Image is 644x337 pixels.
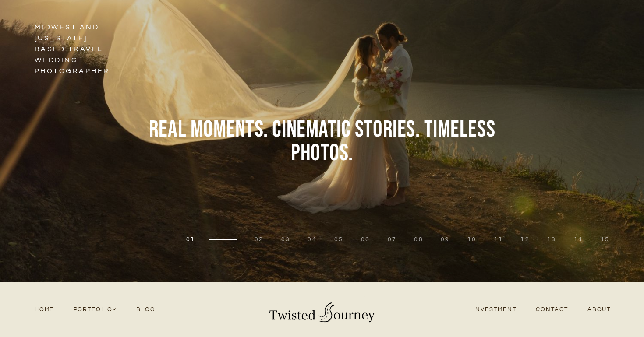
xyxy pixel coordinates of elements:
[291,141,353,165] span: Photos.
[127,304,165,316] a: Blog
[601,235,610,244] button: 15 of 15
[494,235,503,244] button: 11 of 15
[25,304,64,316] a: Home
[441,235,450,244] button: 9 of 15
[361,235,370,244] button: 6 of 15
[186,235,195,244] button: 1 of 15
[578,304,621,316] a: About
[281,235,290,244] button: 3 of 15
[526,304,578,316] a: Contact
[334,235,343,244] button: 5 of 15
[574,235,583,244] button: 14 of 15
[191,118,268,141] span: Moments.
[547,235,556,244] button: 13 of 15
[255,235,264,244] button: 2 of 15
[308,235,317,244] button: 4 of 15
[520,235,530,244] button: 12 of 15
[267,296,377,323] img: Twisted Journey
[414,235,423,244] button: 8 of 15
[64,304,127,316] a: Portfolio
[388,235,397,244] button: 7 of 15
[464,304,526,316] a: Investment
[467,235,477,244] button: 10 of 15
[74,305,117,314] span: Portfolio
[272,118,350,141] span: Cinematic
[355,118,420,141] span: stories.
